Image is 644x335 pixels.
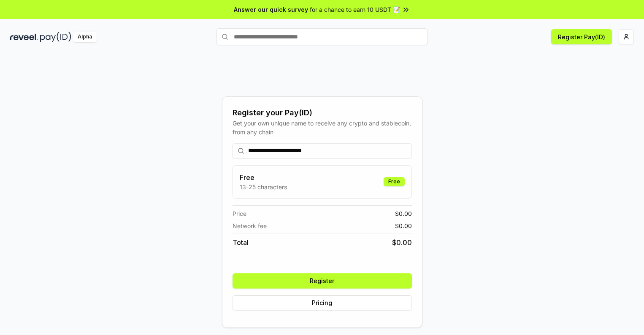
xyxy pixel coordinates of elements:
[240,172,287,182] h3: Free
[10,32,38,42] img: reveel_dark
[40,32,71,42] img: pay_id
[233,237,249,248] span: Total
[233,209,246,218] span: Price
[310,5,400,14] span: for a chance to earn 10 USDT 📝
[395,221,412,230] span: $ 0.00
[234,5,308,14] span: Answer our quick survey
[395,209,412,218] span: $ 0.00
[233,119,412,136] div: Get your own unique name to receive any crypto and stablecoin, from any chain
[233,273,412,289] button: Register
[233,295,412,310] button: Pricing
[233,221,267,230] span: Network fee
[240,182,287,191] p: 13-25 characters
[392,237,412,248] span: $ 0.00
[551,29,612,44] button: Register Pay(ID)
[73,32,97,42] div: Alpha
[384,177,405,186] div: Free
[233,107,412,119] div: Register your Pay(ID)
